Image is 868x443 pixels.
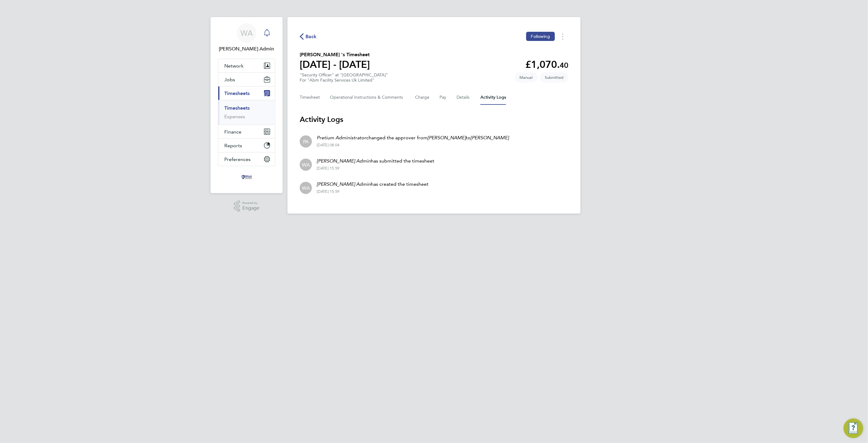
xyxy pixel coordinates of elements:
app-decimal: £1,070. [525,59,568,70]
em: [PERSON_NAME] [471,135,509,141]
span: 40 [560,61,568,70]
h3: Activity Logs [300,115,568,124]
span: Powered by [242,200,259,206]
button: Timesheets [218,86,275,100]
a: Powered byEngage [234,200,260,212]
span: WA [241,29,253,37]
div: "Security Officer" at "[GEOGRAPHIC_DATA]" [300,72,388,83]
em: [PERSON_NAME] Admin [317,181,371,187]
span: Timesheets [224,90,250,96]
span: WA [302,185,310,191]
button: Following [526,32,555,41]
div: [DATE] 15:59 [317,166,434,171]
button: Operational Instructions & Comments [330,90,405,105]
span: This timesheet is Submitted. [540,72,568,82]
span: Wills Admin [218,45,275,53]
button: Timesheets Menu [557,32,568,41]
div: Timesheets [218,100,275,125]
button: Charge [415,90,430,105]
button: Back [300,33,317,40]
button: Finance [218,125,275,138]
span: Finance [224,129,241,135]
div: Wills Admin [300,159,312,171]
div: For "Abm Facility Services Uk Limited" [300,78,388,83]
em: [PERSON_NAME] Admin [317,158,371,164]
div: Pretium Administrator [300,135,312,148]
p: changed the approver from to [317,134,509,141]
button: Timesheet [300,90,320,105]
button: Network [218,59,275,72]
span: Preferences [224,156,251,162]
span: PA [303,138,309,145]
nav: Main navigation [211,17,283,193]
a: Timesheets [224,105,250,111]
h2: [PERSON_NAME] 's Timesheet [300,51,370,58]
button: Preferences [218,152,275,166]
a: WA[PERSON_NAME] Admin [218,23,275,53]
button: Engage Resource Center [844,419,863,438]
span: Reports [224,143,242,148]
div: Wills Admin [300,182,312,194]
span: Following [531,34,550,39]
button: Jobs [218,73,275,86]
span: Network [224,63,244,69]
span: This timesheet was manually created. [515,72,537,82]
div: [DATE] 08:04 [317,143,509,148]
em: Pretium Administrator [317,135,366,141]
span: Jobs [224,77,235,82]
a: Expenses [224,114,245,119]
span: Engage [242,206,259,211]
em: [PERSON_NAME] [428,135,466,141]
p: has submitted the timesheet [317,157,434,165]
a: Go to home page [218,172,275,182]
button: Reports [218,139,275,152]
p: has created the timesheet [317,181,429,188]
div: [DATE] 15:59 [317,189,429,194]
h1: [DATE] - [DATE] [300,58,370,71]
button: Details [457,90,471,105]
span: Back [306,33,317,40]
button: Pay [439,90,447,105]
button: Activity Logs [480,90,506,105]
span: WA [302,161,310,168]
img: wills-security-logo-retina.png [239,172,254,182]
